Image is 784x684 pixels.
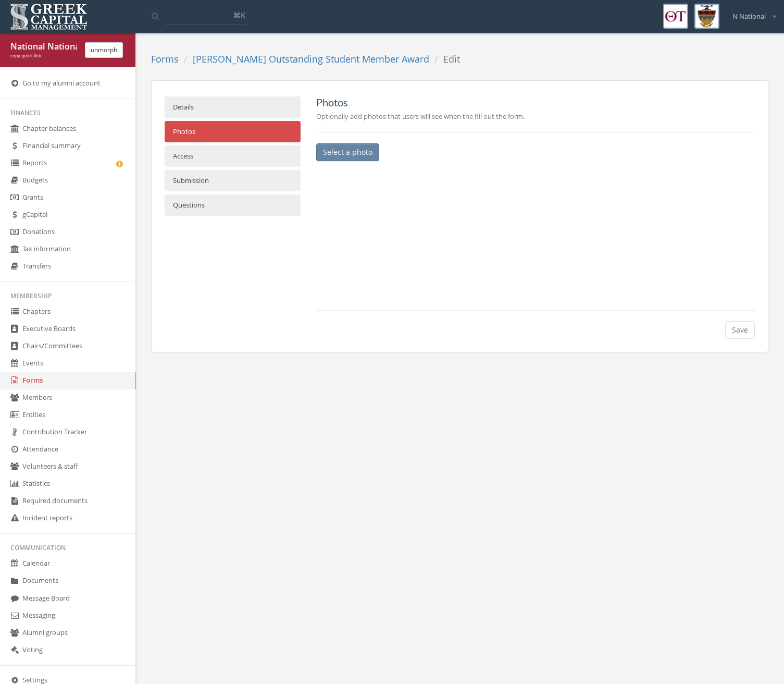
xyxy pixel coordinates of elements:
[10,53,77,59] div: copy quick link
[165,96,301,118] a: Details
[151,53,179,65] a: Forms
[165,145,301,167] a: Access
[85,42,123,58] button: unmorph
[165,121,301,142] a: Photos
[316,96,755,108] h5: Photos
[316,111,755,122] p: Optionally add photos that users will see when the fill out the form.
[165,170,301,191] a: Submission
[193,53,429,65] a: [PERSON_NAME] Outstanding Student Member Award
[725,321,755,339] button: Save
[732,11,766,21] span: N National
[233,10,245,20] span: ⌘K
[726,4,776,21] div: N National
[316,143,379,161] button: Select a photo
[429,53,460,66] li: Edit
[10,41,77,53] div: National National
[165,194,301,216] a: Questions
